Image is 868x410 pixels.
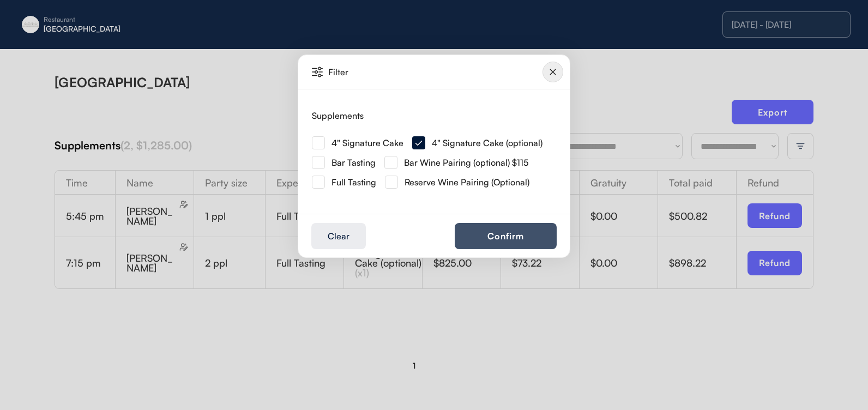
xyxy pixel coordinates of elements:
div: Full Tasting [331,178,376,186]
div: Filter [328,68,409,76]
div: 4" Signature Cake (optional) [432,138,542,147]
img: Group%20266.svg [412,136,425,149]
img: Rectangle%20315.svg [312,176,325,189]
img: Group%2010124643.svg [542,62,563,82]
button: Clear [311,223,366,249]
img: Rectangle%20315.svg [384,156,397,169]
div: Supplements [312,111,364,120]
div: Bar Tasting [331,158,376,167]
div: 4" Signature Cake [331,138,403,147]
div: Reserve Wine Pairing (Optional) [405,178,529,186]
img: Vector%20%2835%29.svg [312,67,323,77]
img: Rectangle%20315.svg [312,136,325,149]
div: Bar Wine Pairing (optional) $115 [404,158,528,167]
img: Rectangle%20315.svg [385,176,398,189]
img: Rectangle%20315.svg [312,156,325,169]
button: Confirm [455,223,557,249]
